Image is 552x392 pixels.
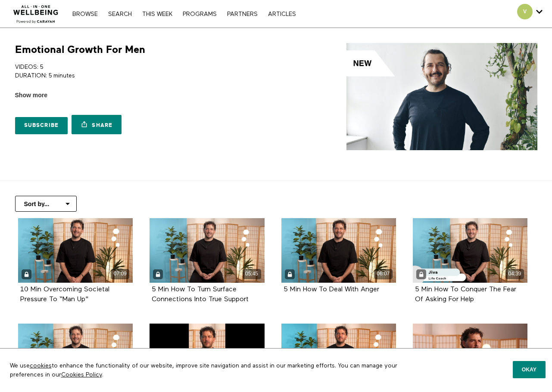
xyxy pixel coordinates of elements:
img: Emotional Growth For Men [346,43,537,150]
a: PARTNERS [223,11,262,17]
a: Building Deeper Connections For Men (Highlight) 00:37 [413,324,527,388]
a: Cookies Policy [61,372,102,378]
a: 5 Min How To Turn Surface Connections Into True Support [152,286,249,302]
a: 5 Min How To Deal With Anger [284,286,379,293]
strong: 10 Min Overcoming Societal Pressure To “Man Up" [20,286,109,303]
nav: Primary [68,9,300,18]
a: cookies [30,363,52,369]
h1: Emotional Growth For Men [15,43,145,56]
a: Subscribe [15,117,68,134]
div: 04:39 [505,269,524,279]
a: THIS WEEK [138,11,177,17]
p: We use to enhance the functionality of our website, improve site navigation and assist in our mar... [3,355,432,386]
a: Browse [68,11,102,17]
a: 5 Min How To Conquer The Fear Of Asking For Help [415,286,516,302]
a: 5 Min How To Conquer The Fear Of Asking For Help 04:39 [413,218,527,283]
a: Search [104,11,136,17]
a: Why Do We Fear Asking For Help? (Highlight 9x16) 01:00 [150,324,264,388]
strong: 5 Min How To Deal With Anger [284,286,379,293]
p: VIDEOS: 5 DURATION: 5 minutes [15,63,273,80]
div: 07:09 [111,269,129,279]
: 10 Min Overcoming Societal Pressure To “Man Up" 07:09 [18,218,133,283]
div: 06:07 [374,269,393,279]
a: Non Toxic Masculinity (Highlight) 01:15 [281,324,396,388]
a: Share [72,115,122,134]
div: 05:45 [243,269,261,279]
a: 5 Min How To Deal With Anger 06:07 [281,218,396,283]
a: ARTICLES [264,11,300,17]
button: Okay [513,361,546,378]
a: 5 Min How To Turn Surface Connections Into True Support 05:45 [150,218,264,283]
a: PROGRAMS [178,11,221,17]
a: 5 Min How To Navigate The Weight Of Responsibility 05:24 [18,324,133,388]
span: Show more [15,91,47,100]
